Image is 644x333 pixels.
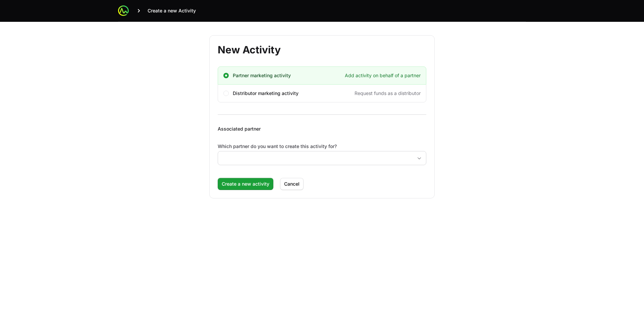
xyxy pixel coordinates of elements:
h1: New Activity [218,44,426,56]
div: Open [413,151,426,165]
p: Associated partner [218,126,426,132]
label: Which partner do you want to create this activity for? [218,143,426,150]
img: ActivitySource [118,5,129,16]
span: Cancel [284,180,300,188]
button: Cancel [280,178,304,190]
span: Partner marketing activity [233,72,291,79]
span: Add activity on behalf of a partner [345,72,421,79]
span: Distributor marketing activity [233,90,299,97]
span: Create a new activity [222,180,269,188]
span: Request funds as a distributor [355,90,421,97]
span: Create a new Activity [148,7,196,14]
button: Create a new activity [218,178,273,190]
